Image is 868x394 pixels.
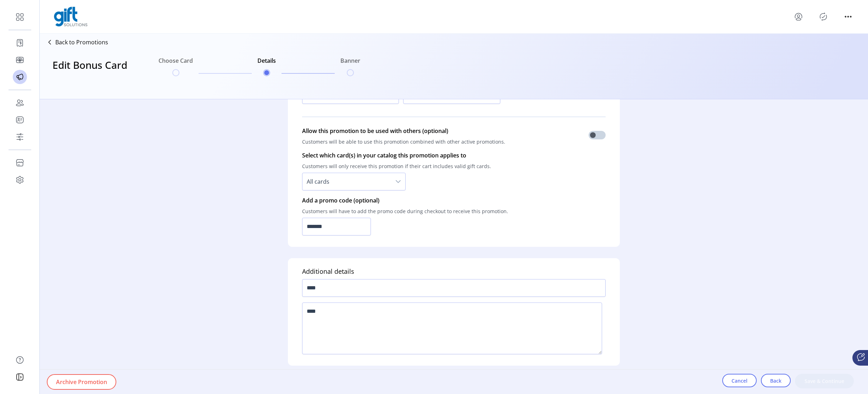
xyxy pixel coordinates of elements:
[302,135,505,148] p: Customers will be able to use this promotion combined with other active promotions.
[55,38,108,46] p: Back to Promotions
[302,160,491,173] p: Customers will only receive this promotion if their cart includes valid gift cards.
[56,378,107,386] span: Archive Promotion
[391,173,405,190] div: dropdown trigger
[257,56,276,69] h6: Details
[47,374,116,390] button: Archive Promotion
[302,173,391,190] span: All cards
[770,377,781,384] span: Back
[818,11,829,22] button: Publisher Panel
[731,377,747,384] span: Cancel
[302,151,491,160] p: Select which card(s) in your catalog this promotion applies to
[54,7,88,27] img: logo
[842,11,854,22] button: menu
[302,205,508,218] p: Customers will have to add the promo code during checkout to receive this promotion.
[761,374,791,387] button: Back
[52,57,127,87] h3: Edit Bonus Card
[302,196,508,205] p: Add a promo code (optional)
[302,127,505,135] p: Allow this promotion to be used with others (optional)
[302,267,354,276] h5: Additional details
[722,374,757,387] button: Cancel
[793,11,804,22] button: menu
